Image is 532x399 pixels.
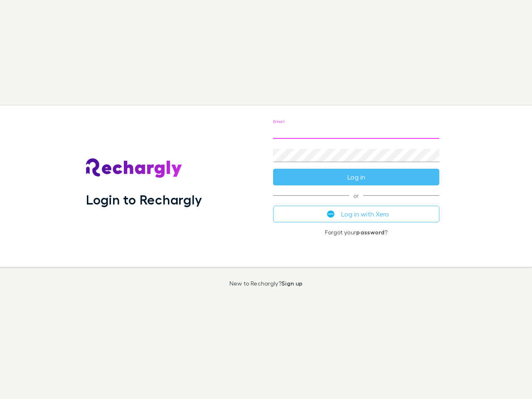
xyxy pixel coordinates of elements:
[86,192,202,207] h1: Login to Rechargly
[229,280,303,287] p: New to Rechargly?
[86,158,182,178] img: Rechargly's Logo
[281,280,303,287] a: Sign up
[327,210,335,218] img: Xero's logo
[273,169,439,185] button: Log in
[273,206,439,222] button: Log in with Xero
[356,229,384,236] a: password
[273,118,284,125] label: Email
[273,229,439,236] p: Forgot your ?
